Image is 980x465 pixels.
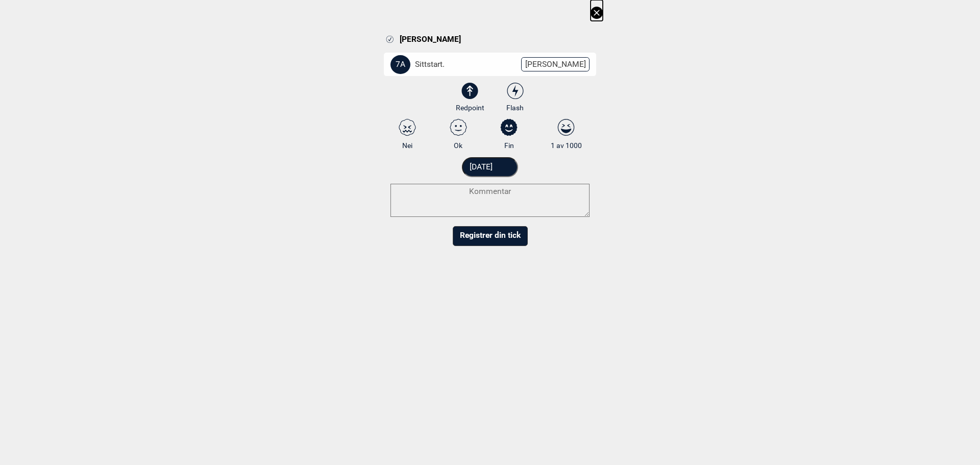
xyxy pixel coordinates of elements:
[402,141,412,150] span: Nei
[506,103,524,112] span: Flash
[453,226,528,246] button: Registrer din tick
[551,141,582,150] span: 1 av 1000
[454,141,462,150] span: Ok
[456,103,484,112] span: Redpoint
[384,34,596,44] div: [PERSON_NAME]
[504,141,514,150] span: Fin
